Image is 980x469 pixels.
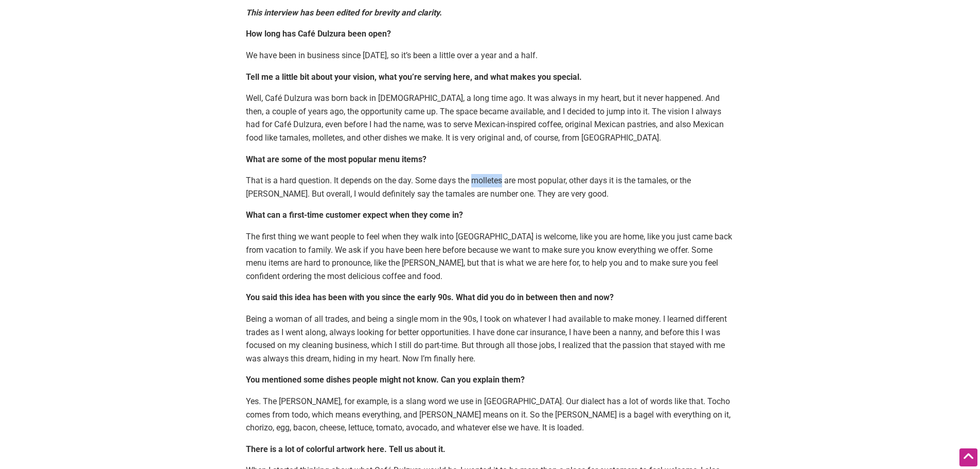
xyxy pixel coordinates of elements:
em: This interview has been edited for brevity and clarity. [246,8,442,18]
p: The first thing we want people to feel when they walk into [GEOGRAPHIC_DATA] is welcome, like you... [246,230,735,283]
p: We have been in business since [DATE], so it’s been a little over a year and a half. [246,49,735,62]
strong: What are some of the most popular menu items? [246,154,426,164]
div: Scroll Back to Top [959,448,977,466]
strong: Tell me a little bit about your vision, what you’re serving here, and what makes you special. [246,72,582,82]
p: Well, Café Dulzura was born back in [DEMOGRAPHIC_DATA], a long time ago. It was always in my hear... [246,92,735,144]
p: Yes. The [PERSON_NAME], for example, is a slang word we use in [GEOGRAPHIC_DATA]. Our dialect has... [246,395,735,435]
strong: You said this idea has been with you since the early 90s. What did you do in between then and now? [246,292,614,302]
strong: How long has Café Dulzura been open? [246,29,391,39]
strong: What can a first-time customer expect when they come in? [246,210,463,220]
strong: There is a lot of colorful artwork here. Tell us about it. [246,444,446,454]
p: That is a hard question. It depends on the day. Some days the molletes are most popular, other da... [246,174,735,200]
p: Being a woman of all trades, and being a single mom in the 90s, I took on whatever I had availabl... [246,312,735,365]
strong: You mentioned some dishes people might not know. Can you explain them? [246,375,525,385]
